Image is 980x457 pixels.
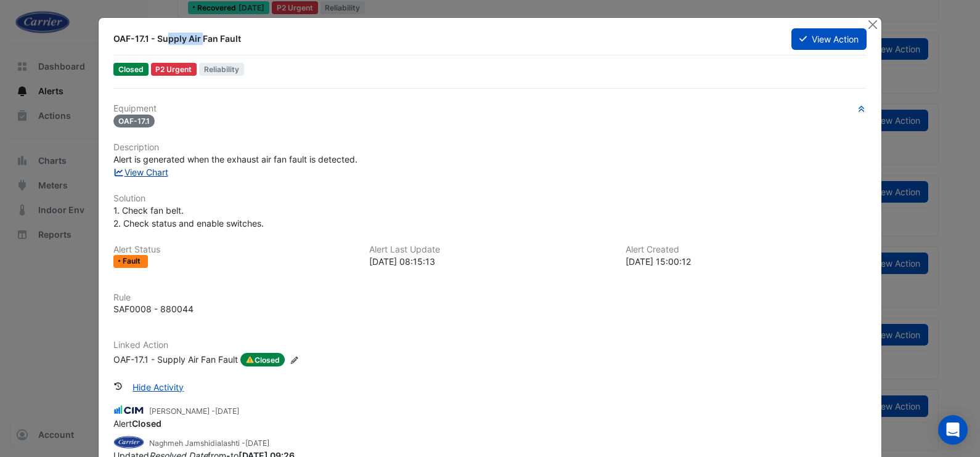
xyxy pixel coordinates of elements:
h6: Rule [113,293,867,303]
a: View Chart [113,167,168,177]
div: [DATE] 15:00:12 [626,255,867,268]
div: Open Intercom Messenger [938,415,968,445]
span: Closed [240,353,285,366]
button: View Action [791,28,867,50]
img: Carrier [113,435,144,449]
h6: Alert Status [113,245,354,255]
button: Hide Activity [125,376,192,398]
strong: Closed [132,418,161,429]
div: OAF-17.1 - Supply Air Fan Fault [113,353,238,366]
span: Alert [113,418,161,429]
div: P2 Urgent [151,63,197,76]
img: CIM [113,403,144,417]
span: 2025-06-24 09:26:11 [245,439,269,448]
span: Closed [113,63,149,76]
fa-icon: Edit Linked Action [290,355,299,365]
div: OAF-17.1 - Supply Air Fan Fault [113,33,777,45]
h6: Linked Action [113,340,867,350]
h6: Alert Created [626,245,867,255]
small: [PERSON_NAME] - [149,406,239,417]
h6: Solution [113,193,867,204]
span: OAF-17.1 [113,115,155,127]
h6: Alert Last Update [369,245,610,255]
h6: Description [113,142,867,153]
small: Naghmeh Jamshidialashti - [149,438,269,449]
button: Close [866,18,879,31]
h6: Equipment [113,103,867,114]
div: SAF0008 - 880044 [113,302,194,315]
span: Alert is generated when the exhaust air fan fault is detected. [113,154,357,164]
span: Reliability [199,63,244,76]
span: 2025-06-24 14:40:20 [215,406,239,416]
span: 1. Check fan belt. 2. Check status and enable switches. [113,205,264,228]
div: [DATE] 08:15:13 [369,255,610,268]
span: Fault [123,257,143,265]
